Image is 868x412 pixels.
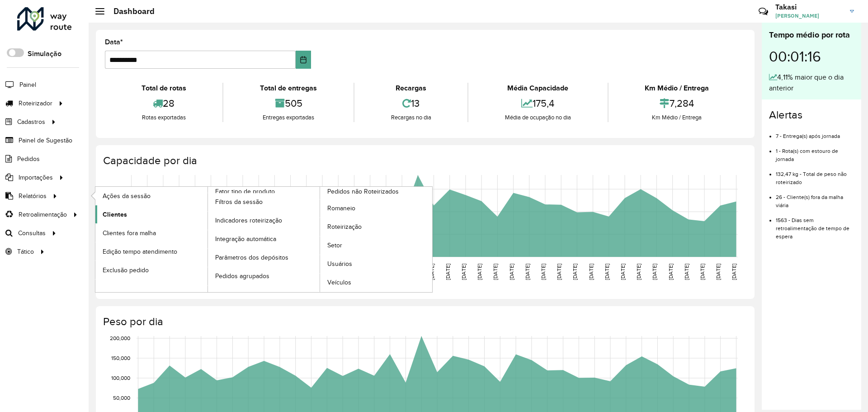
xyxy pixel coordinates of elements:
a: Edição tempo atendimento [95,242,208,260]
a: Usuários [320,255,432,273]
text: 100,000 [111,375,130,381]
text: [DATE] [684,264,689,280]
div: 505 [226,94,351,113]
text: [DATE] [492,264,498,280]
text: [DATE] [461,264,467,280]
div: Rotas exportadas [107,113,220,122]
span: Clientes [103,210,127,219]
li: 1563 - Dias sem retroalimentação de tempo de espera [776,209,854,241]
label: Simulação [28,48,61,59]
span: Integração automática [215,234,276,244]
span: Pedidos [17,154,40,164]
h3: Takasi [775,3,843,11]
h4: Peso por dia [103,315,745,328]
span: Indicadores roteirização [215,216,282,225]
span: Roteirizador [19,99,52,108]
text: [DATE] [476,264,482,280]
span: [PERSON_NAME] [775,12,843,20]
text: [DATE] [668,264,674,280]
a: Roteirização [320,218,432,236]
a: Clientes fora malha [95,224,208,242]
a: Veículos [320,274,432,292]
text: [DATE] [620,264,626,280]
text: [DATE] [572,264,578,280]
span: Filtros da sessão [215,197,263,207]
span: Retroalimentação [19,210,67,219]
div: 00:01:16 [769,41,854,72]
a: Integração automática [208,230,320,248]
text: [DATE] [731,264,737,280]
text: [DATE] [588,264,594,280]
a: Fator tipo de produto [95,187,320,292]
text: [DATE] [524,264,530,280]
div: Total de rotas [107,83,220,94]
li: 26 - Cliente(s) fora da malha viária [776,186,854,209]
text: [DATE] [604,264,610,280]
span: Painel [19,80,36,90]
a: Filtros da sessão [208,193,320,211]
h4: Capacidade por dia [103,154,745,167]
div: Tempo médio por rota [769,29,854,41]
text: [DATE] [715,264,721,280]
span: Roteirização [327,222,362,232]
span: Edição tempo atendimento [103,247,177,256]
text: [DATE] [509,264,514,280]
div: Recargas [357,83,465,94]
span: Cadastros [17,117,45,127]
text: [DATE] [651,264,657,280]
a: Ações da sessão [95,187,208,205]
text: [DATE] [636,264,642,280]
a: Clientes [95,205,208,223]
div: 7,284 [611,94,743,113]
div: Km Médio / Entrega [611,113,743,122]
div: 28 [107,94,220,113]
button: Choose Date [296,51,311,69]
text: [DATE] [445,264,451,280]
span: Fator tipo de produto [215,187,275,196]
div: Recargas no dia [357,113,465,122]
text: 50,000 [113,395,130,401]
span: Parâmetros dos depósitos [215,253,288,262]
label: Data [105,37,123,47]
span: Pedidos não Roteirizados [327,187,399,196]
span: Tático [17,247,34,256]
div: 175,4 [471,94,605,113]
span: Exclusão pedido [103,265,149,275]
div: Média Capacidade [471,83,605,94]
div: Km Médio / Entrega [611,83,743,94]
li: 1 - Rota(s) com estouro de jornada [776,140,854,163]
span: Consultas [18,228,46,238]
a: Romaneio [320,199,432,218]
li: 132,47 kg - Total de peso não roteirizado [776,163,854,186]
div: Entregas exportadas [226,113,351,122]
li: 7 - Entrega(s) após jornada [776,125,854,140]
a: Pedidos não Roteirizados [208,187,433,292]
div: 4,11% maior que o dia anterior [769,72,854,94]
a: Setor [320,237,432,255]
div: Média de ocupação no dia [471,113,605,122]
span: Ações da sessão [103,191,151,201]
span: Usuários [327,259,352,269]
div: 13 [357,94,465,113]
span: Painel de Sugestão [19,136,72,145]
div: Total de entregas [226,83,351,94]
span: Importações [19,173,53,182]
text: 200,000 [110,335,130,341]
a: Contato Rápido [754,2,773,21]
span: Relatórios [19,191,47,201]
text: [DATE] [699,264,705,280]
a: Pedidos agrupados [208,267,320,285]
span: Setor [327,241,342,250]
a: Exclusão pedido [95,261,208,279]
span: Romaneio [327,204,355,213]
a: Indicadores roteirização [208,212,320,230]
text: [DATE] [556,264,562,280]
span: Veículos [327,278,351,287]
text: 150,000 [111,355,130,361]
a: Parâmetros dos depósitos [208,249,320,267]
span: Clientes fora malha [103,228,156,238]
text: [DATE] [540,264,546,280]
h4: Alertas [769,109,854,122]
h2: Dashboard [104,6,155,16]
span: Pedidos agrupados [215,271,269,281]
